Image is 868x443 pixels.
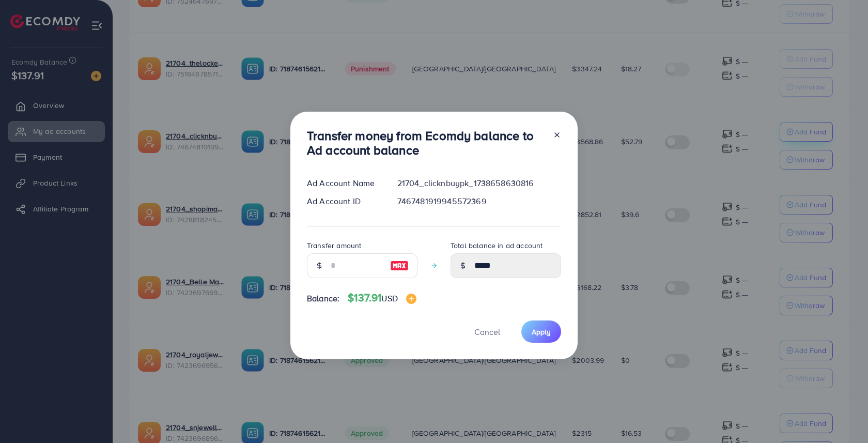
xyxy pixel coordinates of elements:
iframe: Chat [824,396,860,435]
div: Ad Account ID [299,195,389,207]
span: Balance: [307,293,339,304]
h3: Transfer money from Ecomdy balance to Ad account balance [307,128,545,158]
div: 7467481919945572369 [389,195,569,207]
div: 21704_clicknbuypk_1738658630816 [389,177,569,189]
span: Cancel [474,326,500,338]
label: Total balance in ad account [451,240,542,251]
div: Ad Account Name [299,177,389,189]
h4: $137.91 [348,292,416,304]
label: Transfer amount [307,240,361,251]
span: USD [381,293,397,304]
span: Apply [532,327,551,337]
button: Apply [521,320,561,343]
img: image [406,294,416,304]
img: image [390,259,409,272]
button: Cancel [461,320,513,343]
